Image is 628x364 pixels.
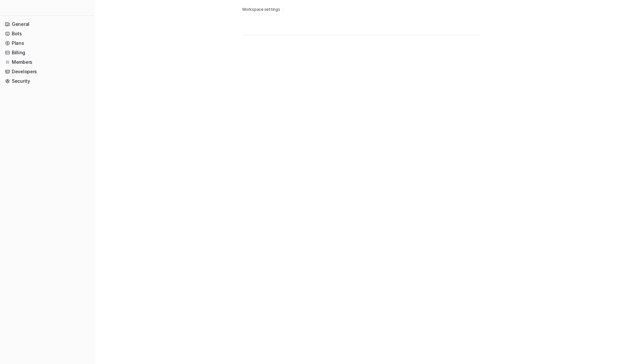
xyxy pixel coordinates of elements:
[3,77,91,86] a: Security
[3,58,91,67] a: Members
[3,48,91,57] a: Billing
[3,20,91,29] a: General
[242,7,280,12] a: Workspace settings
[3,67,91,76] a: Developers
[3,39,91,48] a: Plans
[3,29,91,38] a: Bots
[282,7,284,12] span: /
